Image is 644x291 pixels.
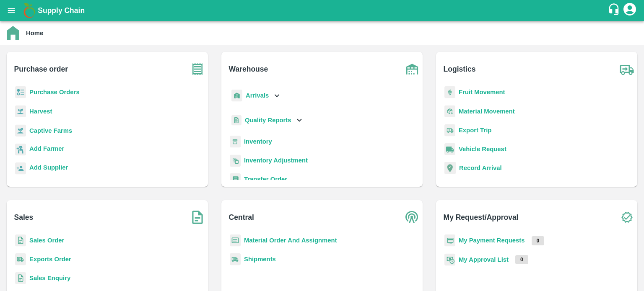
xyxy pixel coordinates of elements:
[230,136,241,148] img: whInventory
[15,253,26,265] img: shipments
[622,2,637,19] div: account of current user
[459,256,509,263] a: My Approval List
[229,211,254,223] b: Central
[29,108,52,115] a: Harvest
[532,236,545,245] p: 0
[444,63,476,75] b: Logistics
[7,26,19,40] img: home
[15,162,26,175] img: supplier
[29,164,68,171] b: Add Supplier
[29,163,68,174] a: Add Supplier
[29,237,64,244] a: Sales Order
[444,234,455,247] img: payment
[244,237,337,244] a: Material Order And Assignment
[230,173,241,185] img: whTransfer
[29,145,64,152] b: Add Farmer
[459,127,491,134] a: Export Trip
[444,124,455,136] img: delivery
[244,138,272,145] a: Inventory
[15,144,26,156] img: farmer
[231,90,242,102] img: whArrival
[29,256,71,263] a: Exports Order
[14,63,68,75] b: Purchase order
[29,144,64,155] a: Add Farmer
[29,89,80,95] a: Purchase Orders
[26,30,43,36] b: Home
[402,207,423,228] img: central
[459,89,505,95] a: Fruit Movement
[15,234,26,247] img: sales
[616,207,637,228] img: check
[29,127,72,134] a: Captive Farms
[21,2,38,19] img: logo
[244,176,287,183] a: Transfer Order
[38,6,85,15] b: Supply Chain
[229,63,268,75] b: Warehouse
[38,5,608,16] a: Supply Chain
[444,143,455,155] img: vehicle
[15,124,26,137] img: harvest
[187,59,208,80] img: purchase
[245,117,291,124] b: Quality Reports
[608,3,622,18] div: customer-support
[444,162,456,174] img: recordArrival
[459,146,506,152] a: Vehicle Request
[244,256,276,263] a: Shipments
[230,86,282,105] div: Arrivals
[515,255,528,264] p: 0
[402,59,423,80] img: warehouse
[444,86,455,98] img: fruit
[459,108,515,115] a: Material Movement
[231,115,241,126] img: qualityReport
[244,157,308,164] a: Inventory Adjustment
[459,237,525,244] a: My Payment Requests
[230,112,304,129] div: Quality Reports
[444,211,519,223] b: My Request/Approval
[230,234,241,247] img: centralMaterial
[230,155,241,167] img: inventory
[444,253,455,266] img: approval
[230,253,241,265] img: shipments
[2,1,21,20] button: open drawer
[15,272,26,284] img: sales
[246,92,269,99] b: Arrivals
[15,86,26,98] img: reciept
[29,275,70,281] a: Sales Enquiry
[444,105,455,118] img: material
[187,207,208,228] img: soSales
[459,165,502,171] a: Record Arrival
[14,211,34,223] b: Sales
[616,59,637,80] img: truck
[15,105,26,118] img: harvest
